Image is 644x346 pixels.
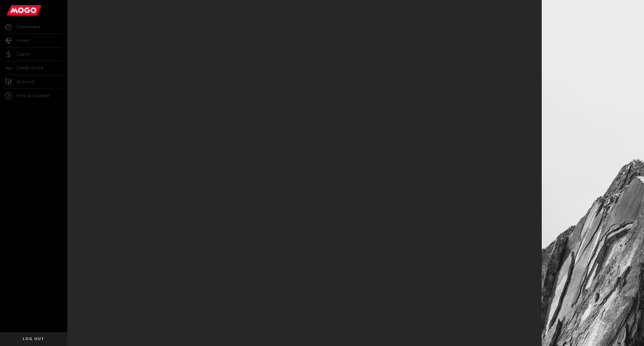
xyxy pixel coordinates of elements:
[17,38,30,43] span: Invest
[17,79,34,84] span: Account
[17,93,50,98] span: Help & Support
[17,24,40,29] span: Dashboard
[23,337,44,341] span: Log out
[17,66,43,70] span: Credit Score
[17,52,29,57] span: Loans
